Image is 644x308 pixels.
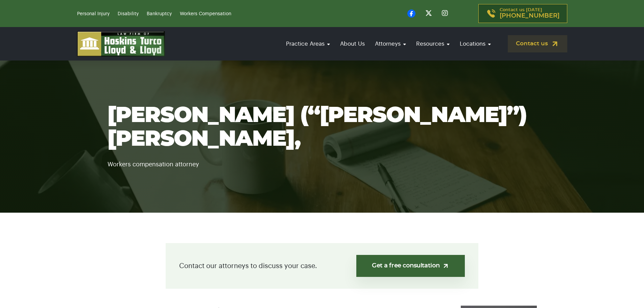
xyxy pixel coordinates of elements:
p: Contact us [DATE] [500,8,559,19]
a: Get a free consultation [356,255,465,277]
a: Practice Areas [283,34,333,53]
a: Personal Injury [77,11,110,16]
a: Locations [456,34,494,53]
a: Contact us [508,35,567,52]
div: Contact our attorneys to discuss your case. [166,243,478,289]
p: Workers compensation attorney [108,151,537,169]
a: Resources [413,34,453,53]
a: About Us [337,34,368,53]
span: [PHONE_NUMBER] [500,13,559,19]
img: arrow-up-right-light.svg [442,262,449,269]
a: Attorneys [372,34,409,53]
a: Bankruptcy [147,11,172,16]
a: Contact us [DATE][PHONE_NUMBER] [478,4,567,23]
img: logo [77,31,165,56]
a: Disability [118,11,139,16]
h1: [PERSON_NAME] (“[PERSON_NAME]”) [PERSON_NAME], [108,104,537,151]
a: Workers Compensation [180,11,231,16]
